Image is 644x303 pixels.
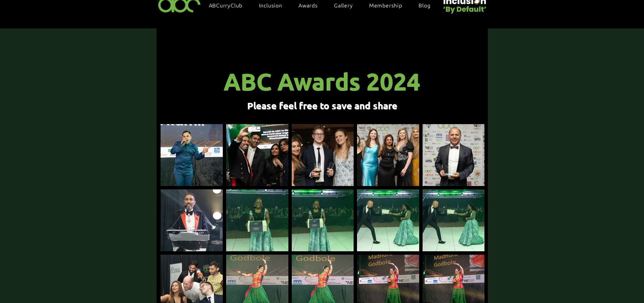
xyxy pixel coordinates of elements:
span: Inclusion [259,1,282,9]
span: Membership [369,1,402,9]
span: ABC Awards 2024 [223,67,420,96]
span: ABCurryClub [209,1,243,9]
span: Gallery [334,1,353,9]
span: Please feel free to save and share [247,99,397,111]
span: Blog [419,1,430,9]
span: Awards [299,1,318,9]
